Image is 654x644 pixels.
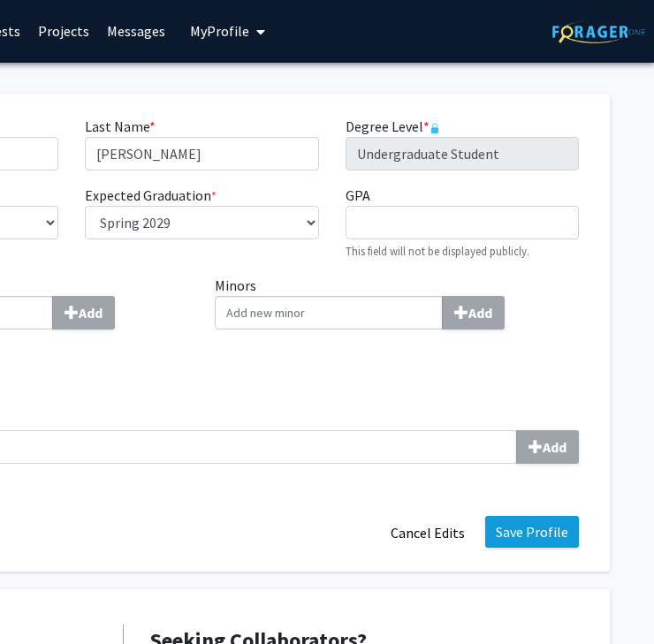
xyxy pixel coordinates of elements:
[485,516,579,548] button: Save Profile
[516,430,579,464] button: Skills
[346,244,529,258] small: This field will not be displayed publicly.
[52,296,115,330] button: Majors
[544,20,654,43] img: ForagerOne Logo
[13,564,75,631] iframe: Chat
[468,304,492,322] b: Add
[346,185,370,206] label: GPA
[85,116,156,137] label: Last Name
[215,275,579,330] label: Minors
[430,123,440,133] svg: This information is provided and automatically updated by University of Missouri and is not edita...
[85,185,217,206] label: Expected Graduation
[346,116,440,137] label: Degree Level
[215,296,443,330] input: MinorsAdd
[190,22,249,40] span: My Profile
[379,516,476,549] button: Cancel Edits
[442,296,505,330] button: Minors
[79,304,103,322] b: Add
[543,438,567,456] b: Add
